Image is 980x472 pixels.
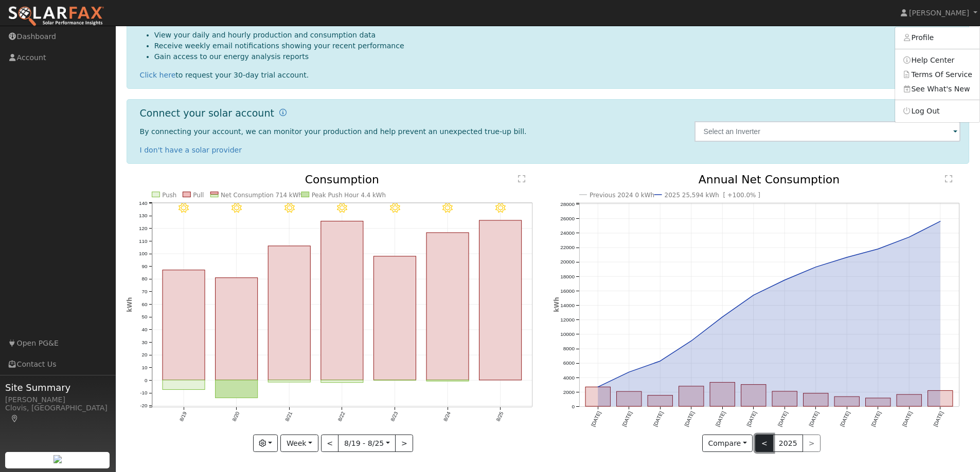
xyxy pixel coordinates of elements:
h1: Connect your solar account [140,107,274,119]
text: [DATE] [933,410,945,427]
text: [DATE] [901,410,913,427]
rect: onclick="" [321,380,363,383]
text: [DATE] [745,410,757,427]
rect: onclick="" [479,220,522,380]
text: 10 [141,365,148,370]
text: 20000 [560,259,575,265]
div: [PERSON_NAME] [5,394,110,405]
button: Week [280,435,318,452]
button: > [395,435,413,452]
text: 80 [141,276,148,281]
text: 0 [145,377,148,383]
text: 70 [141,289,148,294]
rect: onclick="" [928,391,953,407]
text: 30 [141,339,148,345]
text: 24000 [560,230,575,236]
text: 8/25 [495,410,505,422]
text: 8/20 [231,410,240,422]
text: 8/21 [284,410,293,422]
i: 8/21 - MostlyClear [284,203,294,213]
rect: onclick="" [741,385,765,407]
button: 2025 [773,435,803,452]
i: 8/23 - Clear [390,203,400,213]
input: Select an Inverter [694,121,961,142]
rect: onclick="" [321,221,363,380]
text: Pull [193,191,204,198]
circle: onclick="" [596,385,600,389]
text: 8/23 [389,410,399,422]
text: 120 [139,225,148,231]
img: SolarFax [8,6,104,27]
circle: onclick="" [814,265,818,269]
text: Annual Net Consumption [699,173,840,186]
text: 90 [141,263,148,269]
text: 26000 [560,216,575,221]
circle: onclick="" [782,278,787,282]
a: Log Out [895,104,979,118]
button: 8/19 - 8/25 [338,435,396,452]
i: 8/20 - Clear [231,203,241,213]
text: 60 [141,301,148,307]
text: 2025 25,594 kWh [ +100.0% ] [664,192,760,199]
text: 10000 [560,331,575,337]
text: 8/24 [442,410,452,422]
text: 40 [141,327,148,332]
text: [DATE] [715,410,726,427]
text: [DATE] [683,410,695,427]
rect: onclick="" [163,380,205,390]
i: 8/24 - Clear [443,203,453,213]
text: Consumption [305,173,379,186]
text: [DATE] [652,410,664,427]
text: [DATE] [870,410,882,427]
text: -20 [140,403,148,408]
circle: onclick="" [845,255,849,259]
text: Net Consumption 714 kWh [221,191,302,198]
text: 4000 [563,375,575,381]
circle: onclick="" [907,235,912,239]
a: Terms Of Service [895,67,979,82]
div: to request your 30-day trial account. [140,70,961,81]
rect: onclick="" [268,246,310,380]
text: [DATE] [808,410,820,427]
div: Clovis, [GEOGRAPHIC_DATA] [5,403,110,424]
rect: onclick="" [710,383,735,407]
text: 6000 [563,361,575,366]
text: 28000 [560,201,575,207]
a: Help Center [895,53,979,67]
text: 110 [139,238,148,243]
i: 8/22 - Clear [337,203,347,213]
rect: onclick="" [426,380,469,381]
a: See What's New [895,82,979,96]
text: [DATE] [590,410,602,427]
button: < [321,435,339,452]
text: kWh [553,297,560,312]
circle: onclick="" [689,339,693,343]
text: 2000 [563,389,575,395]
text: Previous 2024 0 kWh [590,192,654,199]
circle: onclick="" [658,359,662,363]
text: kWh [126,297,133,312]
text: 100 [139,251,148,256]
text: 0 [572,404,575,409]
rect: onclick="" [804,393,828,406]
a: I don't have a solar provider [140,146,242,154]
rect: onclick="" [897,394,921,406]
rect: onclick="" [373,256,416,380]
a: Click here [140,71,176,79]
text: 50 [141,314,148,319]
rect: onclick="" [679,386,703,406]
circle: onclick="" [720,315,724,319]
span: By connecting your account, we can monitor your production and help prevent an unexpected true-up... [140,127,527,136]
text: -10 [140,390,148,395]
button: < [755,435,773,452]
circle: onclick="" [627,370,631,374]
text: Peak Push Hour 4.4 kWh [312,191,386,198]
rect: onclick="" [215,278,257,380]
text: 8/19 [178,410,187,422]
text: 12000 [560,317,575,323]
rect: onclick="" [834,397,859,406]
rect: onclick="" [585,387,610,407]
text:  [945,175,952,183]
button: Compare [702,435,753,452]
text: [DATE] [777,410,789,427]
